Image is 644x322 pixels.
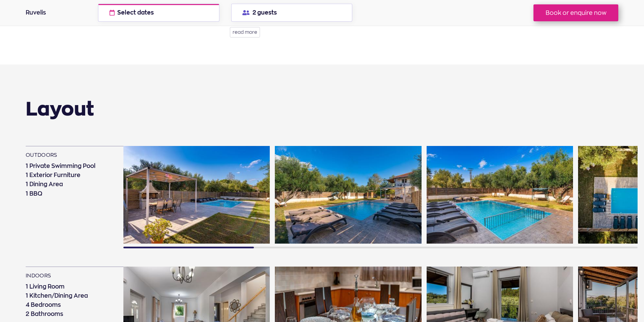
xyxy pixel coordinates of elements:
[26,152,112,160] h3: outdoors
[231,4,352,22] button: 2 guests
[26,282,112,291] li: 1 Living Room
[26,162,112,171] li: 1 Private Swimming Pool
[26,291,112,300] li: 1 Kitchen/Dining Area
[98,4,219,22] button: Select dates
[26,171,112,180] li: 1 Exterior Furniture
[26,8,86,17] div: Ruvelis
[26,309,112,319] li: 2 Bathrooms
[117,10,154,16] span: Select dates
[26,189,112,198] li: 1 BBQ
[533,4,618,21] button: Book or enquire now
[230,27,260,38] button: read more
[26,300,112,309] li: 4 Bedrooms
[26,99,94,118] h2: Layout
[26,180,112,189] li: 1 Dining Area
[26,273,112,281] h3: indoors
